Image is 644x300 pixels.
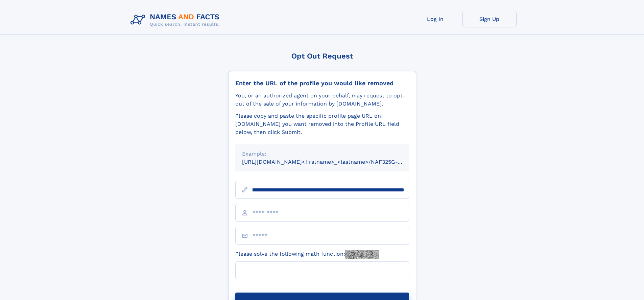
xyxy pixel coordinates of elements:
[408,11,462,27] a: Log In
[128,11,225,29] img: Logo Names and Facts
[235,92,409,108] div: You, or an authorized agent on your behalf, may request to opt-out of the sale of your informatio...
[235,250,379,259] label: Please solve the following math function:
[242,150,402,158] div: Example:
[242,159,422,165] small: [URL][DOMAIN_NAME]<firstname>_<lastname>/NAF325G-xxxxxxxx
[235,112,409,136] div: Please copy and paste the specific profile page URL on [DOMAIN_NAME] you want removed into the Pr...
[228,52,416,60] div: Opt Out Request
[235,79,409,87] div: Enter the URL of the profile you would like removed
[462,11,517,27] a: Sign Up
